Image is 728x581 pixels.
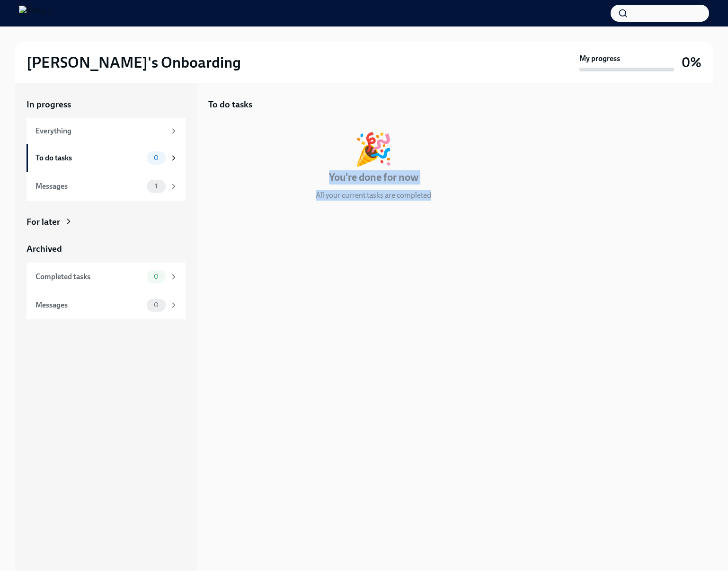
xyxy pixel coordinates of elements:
a: Archived [27,243,186,255]
div: 🎉 [354,133,393,165]
span: 1 [149,183,163,190]
div: Everything [36,126,166,136]
a: Everything [27,118,186,144]
div: For later [27,216,60,228]
a: Messages0 [27,291,186,319]
div: Messages [36,300,143,310]
div: Completed tasks [36,272,143,282]
h2: [PERSON_NAME]'s Onboarding [27,53,241,72]
h5: To do tasks [208,98,252,111]
strong: My progress [579,53,620,64]
a: In progress [27,98,186,111]
a: For later [27,216,186,228]
span: 0 [148,154,164,161]
div: To do tasks [36,153,143,163]
p: All your current tasks are completed [316,190,431,201]
img: Rothy's [19,6,51,21]
span: 0 [148,301,164,308]
a: Completed tasks0 [27,263,186,291]
a: To do tasks0 [27,144,186,172]
h4: You're done for now [329,170,418,185]
div: Messages [36,181,143,192]
a: Messages1 [27,172,186,201]
span: 0 [148,273,164,280]
h3: 0% [682,54,701,71]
